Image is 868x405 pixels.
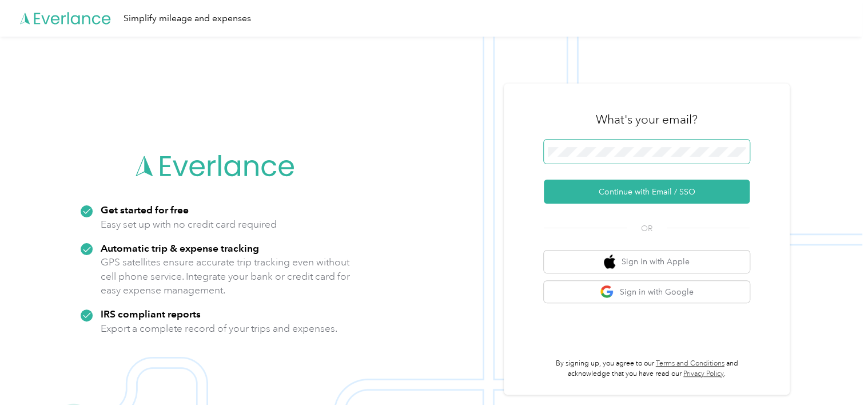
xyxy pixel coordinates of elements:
[604,255,615,269] img: apple logo
[600,285,614,299] img: google logo
[544,281,750,303] button: google logoSign in with Google
[596,112,698,128] h3: What's your email?
[101,217,277,232] p: Easy set up with no credit card required
[101,242,259,254] strong: Automatic trip & expense tracking
[656,359,724,368] a: Terms and Conditions
[101,308,201,320] strong: IRS compliant reports
[544,180,750,204] button: Continue with Email / SSO
[627,223,667,235] span: OR
[101,204,189,216] strong: Get started for free
[101,255,351,297] p: GPS satellites ensure accurate trip tracking even without cell phone service. Integrate your bank...
[683,370,724,378] a: Privacy Policy
[544,251,750,273] button: apple logoSign in with Apple
[101,321,337,336] p: Export a complete record of your trips and expenses.
[544,359,750,379] p: By signing up, you agree to our and acknowledge that you have read our .
[124,11,251,26] div: Simplify mileage and expenses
